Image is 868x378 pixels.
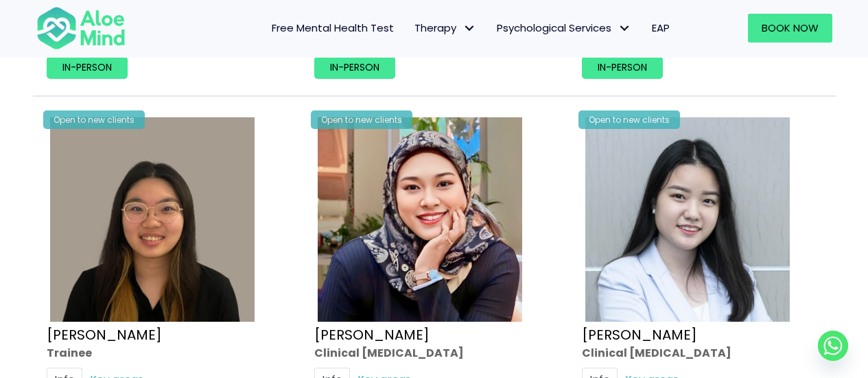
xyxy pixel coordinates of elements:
[652,21,670,35] span: EAP
[50,117,255,322] img: Profile – Xin Yi
[748,14,832,43] a: Book Now
[43,110,145,129] div: Open to new clients
[578,110,680,129] div: Open to new clients
[314,345,554,361] div: Clinical [MEDICAL_DATA]
[143,14,680,43] nav: Menu
[582,345,822,361] div: Clinical [MEDICAL_DATA]
[582,325,697,344] a: [PERSON_NAME]
[314,325,430,344] a: [PERSON_NAME]
[47,56,128,78] a: In-person
[460,19,480,38] span: Therapy: submenu
[36,5,126,51] img: Aloe mind Logo
[47,345,287,361] div: Trainee
[615,19,635,38] span: Psychological Services: submenu
[314,56,395,78] a: In-person
[318,117,522,322] img: Yasmin Clinical Psychologist
[497,21,631,35] span: Psychological Services
[762,21,819,35] span: Book Now
[582,56,663,78] a: In-person
[261,14,404,43] a: Free Mental Health Test
[272,21,394,35] span: Free Mental Health Test
[486,14,642,43] a: Psychological ServicesPsychological Services: submenu
[47,325,162,344] a: [PERSON_NAME]
[642,14,680,43] a: EAP
[404,14,486,43] a: TherapyTherapy: submenu
[585,117,790,322] img: Yen Li Clinical Psychologist
[414,21,476,35] span: Therapy
[311,110,412,129] div: Open to new clients
[818,331,848,361] a: Whatsapp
